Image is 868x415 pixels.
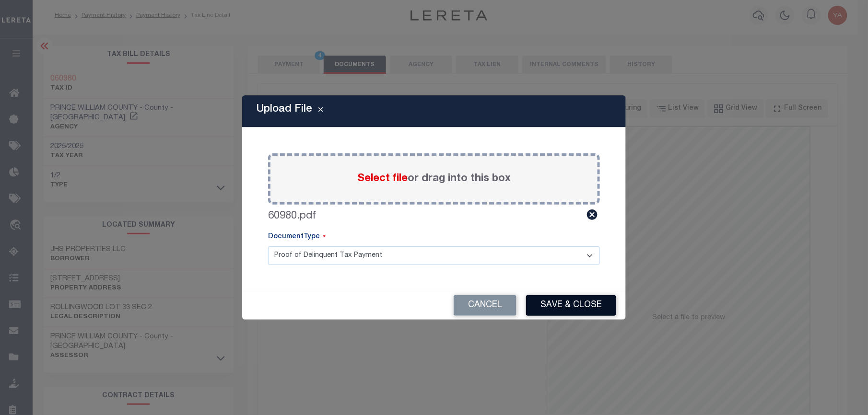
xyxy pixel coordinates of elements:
[526,295,616,316] button: Save & Close
[257,103,312,115] h5: Upload File
[268,232,326,242] label: DocumentType
[357,171,511,187] label: or drag into this box
[454,295,516,316] button: Cancel
[268,208,316,224] label: 60980.pdf
[357,173,408,184] span: Select file
[312,105,329,117] button: Close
